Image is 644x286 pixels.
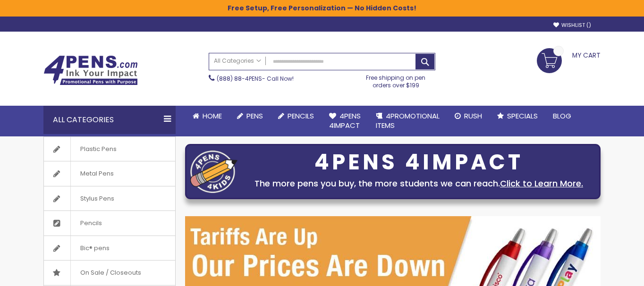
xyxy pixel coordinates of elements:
[43,106,176,134] div: All Categories
[70,161,123,186] span: Metal Pens
[553,111,571,121] span: Blog
[288,111,314,121] span: Pencils
[214,57,261,65] span: All Categories
[322,106,368,136] a: 4Pens4impact
[43,55,138,85] img: 4Pens Custom Pens and Promotional Products
[185,106,229,126] a: Home
[44,186,175,211] a: Stylus Pens
[246,111,263,121] span: Pens
[44,137,175,161] a: Plastic Pens
[209,53,266,69] a: All Categories
[464,111,482,121] span: Rush
[376,111,440,130] span: 4PROMOTIONAL ITEMS
[271,106,322,126] a: Pencils
[545,106,579,126] a: Blog
[217,75,262,83] a: (888) 88-4PENS
[553,22,591,29] a: Wishlist
[190,150,237,193] img: four_pen_logo.png
[329,111,361,130] span: 4Pens 4impact
[507,111,538,121] span: Specials
[229,106,271,126] a: Pens
[217,75,294,83] span: - Call Now!
[368,106,447,136] a: 4PROMOTIONALITEMS
[70,211,111,236] span: Pencils
[44,261,175,285] a: On Sale / Closeouts
[70,137,126,161] span: Plastic Pens
[242,152,595,172] div: 4PENS 4IMPACT
[44,211,175,236] a: Pencils
[70,261,151,285] span: On Sale / Closeouts
[70,186,124,211] span: Stylus Pens
[490,106,545,126] a: Specials
[44,236,175,261] a: Bic® pens
[356,70,436,89] div: Free shipping on pen orders over $199
[242,177,595,190] div: The more pens you buy, the more students we can reach.
[203,111,222,121] span: Home
[500,177,583,189] a: Click to Learn More.
[70,236,119,261] span: Bic® pens
[447,106,490,126] a: Rush
[44,161,175,186] a: Metal Pens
